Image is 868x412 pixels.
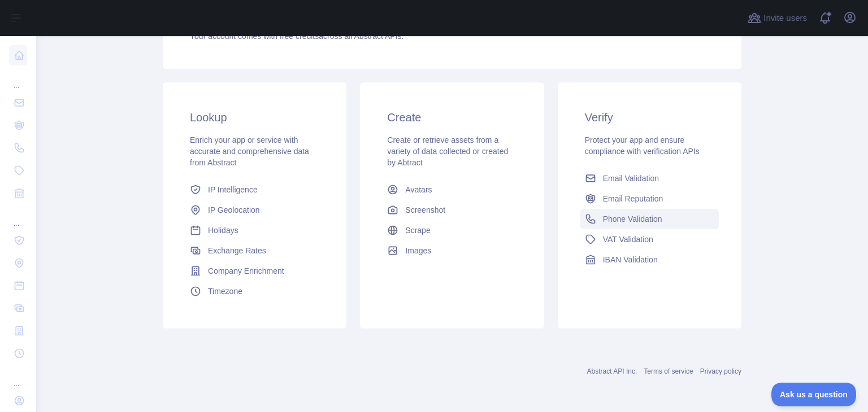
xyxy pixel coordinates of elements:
[208,204,260,216] span: IP Geolocation
[405,225,430,236] span: Scrape
[190,135,309,167] span: Enrich your app or service with accurate and comprehensive data from Abstract
[405,245,431,256] span: Images
[185,281,324,301] a: Timezone
[405,204,445,216] span: Screenshot
[585,135,700,156] span: Protect your app and ensure compliance with verification APIs
[580,229,719,249] a: VAT Validation
[580,168,719,189] a: Email Validation
[190,32,403,41] span: Your account comes with across all Abstract APIs.
[603,213,662,225] span: Phone Validation
[383,179,521,200] a: Avatars
[383,220,521,240] a: Scrape
[208,225,238,236] span: Holidays
[700,367,741,375] a: Privacy policy
[763,12,807,25] span: Invite users
[185,200,324,220] a: IP Geolocation
[745,9,809,27] button: Invite users
[603,173,659,184] span: Email Validation
[185,240,324,261] a: Exchange Rates
[585,109,714,125] h3: Verify
[580,189,719,209] a: Email Reputation
[587,367,637,375] a: Abstract API Inc.
[190,109,319,125] h3: Lookup
[9,205,27,228] div: ...
[185,179,324,200] a: IP Intelligence
[387,135,508,167] span: Create or retrieve assets from a variety of data collected or created by Abtract
[383,240,521,261] a: Images
[208,286,242,297] span: Timezone
[9,68,27,90] div: ...
[185,261,324,281] a: Company Enrichment
[603,193,663,204] span: Email Reputation
[185,220,324,240] a: Holidays
[603,254,658,265] span: IBAN Validation
[771,383,857,406] iframe: Toggle Customer Support
[208,265,284,277] span: Company Enrichment
[603,234,653,245] span: VAT Validation
[280,32,319,41] span: free credits
[9,366,27,388] div: ...
[405,184,432,195] span: Avatars
[387,109,517,125] h3: Create
[208,245,266,256] span: Exchange Rates
[580,249,719,270] a: IBAN Validation
[644,367,693,375] a: Terms of service
[383,200,521,220] a: Screenshot
[580,209,719,229] a: Phone Validation
[208,184,258,195] span: IP Intelligence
